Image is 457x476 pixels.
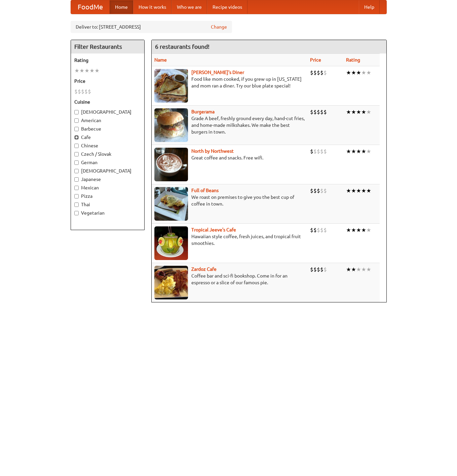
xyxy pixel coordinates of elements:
[81,88,84,95] li: $
[74,99,141,105] h5: Cuisine
[366,69,371,76] li: ★
[211,24,227,30] a: Change
[346,148,351,155] li: ★
[74,144,79,148] input: Chinese
[323,226,327,234] li: $
[74,151,141,157] label: Czech / Slovak
[74,211,79,215] input: Vegetarian
[154,115,305,135] p: Grade A beef, freshly ground every day, hand-cut fries, and home-made milkshakes. We make the bes...
[94,67,100,74] li: ★
[323,69,327,76] li: $
[366,148,371,155] li: ★
[74,186,79,190] input: Mexican
[74,88,78,95] li: $
[313,266,317,273] li: $
[154,108,188,142] img: burgerama.jpg
[310,108,313,116] li: $
[351,266,356,273] li: ★
[356,108,361,116] li: ★
[356,148,361,155] li: ★
[361,148,366,155] li: ★
[320,226,323,234] li: $
[310,226,313,234] li: $
[84,88,88,95] li: $
[154,57,167,63] a: Name
[74,135,79,140] input: Cafe
[366,187,371,194] li: ★
[74,134,141,141] label: Cafe
[320,266,323,273] li: $
[84,67,89,74] li: ★
[78,88,81,95] li: $
[313,226,317,234] li: $
[74,201,141,208] label: Thai
[361,266,366,273] li: ★
[74,194,79,198] input: Pizza
[366,226,371,234] li: ★
[346,187,351,194] li: ★
[74,159,141,166] label: German
[310,69,313,76] li: $
[320,108,323,116] li: $
[346,57,360,63] a: Rating
[351,187,356,194] li: ★
[133,0,172,14] a: How it works
[346,266,351,273] li: ★
[310,148,313,155] li: $
[74,177,79,182] input: Japanese
[317,108,320,116] li: $
[191,109,215,114] a: Burgerama
[361,69,366,76] li: ★
[191,227,236,232] a: Tropical Jeeve's Cafe
[356,187,361,194] li: ★
[317,148,320,155] li: $
[154,226,188,260] img: jeeves.jpg
[88,88,91,95] li: $
[356,266,361,273] li: ★
[74,152,79,156] input: Czech / Slovak
[191,148,234,154] b: North by Northwest
[79,67,84,74] li: ★
[310,266,313,273] li: $
[74,142,141,149] label: Chinese
[310,57,321,63] a: Price
[351,148,356,155] li: ★
[74,169,79,173] input: [DEMOGRAPHIC_DATA]
[110,0,133,14] a: Home
[74,168,141,174] label: [DEMOGRAPHIC_DATA]
[154,187,188,221] img: beans.jpg
[89,67,94,74] li: ★
[317,266,320,273] li: $
[317,226,320,234] li: $
[74,210,141,216] label: Vegetarian
[154,233,305,247] p: Hawaiian style coffee, fresh juices, and tropical fruit smoothies.
[191,70,244,75] a: [PERSON_NAME]'s Diner
[71,40,144,53] h4: Filter Restaurants
[361,226,366,234] li: ★
[74,193,141,199] label: Pizza
[346,108,351,116] li: ★
[356,69,361,76] li: ★
[74,57,141,64] h5: Rating
[154,69,188,103] img: sallys.jpg
[74,125,141,132] label: Barbecue
[346,69,351,76] li: ★
[351,226,356,234] li: ★
[361,108,366,116] li: ★
[154,272,305,286] p: Coffee bar and sci-fi bookshop. Come in for an espresso or a slice of our famous pie.
[74,176,141,183] label: Japanese
[74,110,79,114] input: [DEMOGRAPHIC_DATA]
[74,118,79,123] input: American
[313,108,317,116] li: $
[74,203,79,207] input: Thai
[366,266,371,273] li: ★
[71,21,232,33] div: Deliver to: [STREET_ADDRESS]
[313,148,317,155] li: $
[172,0,207,14] a: Who we are
[323,148,327,155] li: $
[154,154,305,161] p: Great coffee and snacks. Free wifi.
[313,187,317,194] li: $
[154,76,305,89] p: Food like mom cooked, if you grew up in [US_STATE] and mom ran a diner. Try our blue plate special!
